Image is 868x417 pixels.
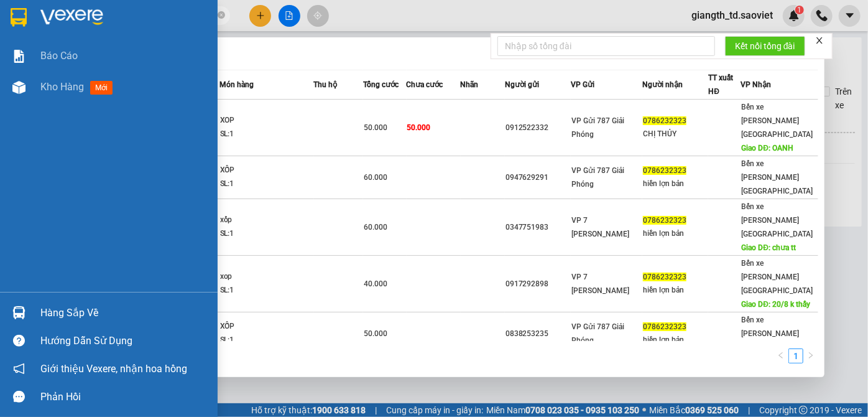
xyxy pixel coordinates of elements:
[220,270,313,284] div: xop
[742,316,813,352] span: Bến xe [PERSON_NAME] [GEOGRAPHIC_DATA]
[505,80,539,89] span: Người gửi
[13,363,25,375] span: notification
[40,304,208,322] div: Hàng sắp về
[571,166,624,189] span: VP Gửi 787 Giải Phóng
[220,320,313,334] div: XỐP
[643,227,708,240] div: hiền lợn bản
[773,349,788,363] button: left
[506,171,570,184] div: 0947629291
[314,80,338,89] span: Thu hộ
[708,73,733,96] span: TT xuất HĐ
[777,352,785,359] span: left
[218,10,225,22] span: close-circle
[506,121,570,134] div: 0912522332
[506,278,570,291] div: 0917292898
[12,306,25,319] img: warehouse-icon
[643,216,686,225] span: 0786232323
[789,349,803,363] a: 1
[219,80,254,89] span: Món hàng
[742,159,813,195] span: Bến xe [PERSON_NAME] [GEOGRAPHIC_DATA]
[742,300,811,309] span: Giao DĐ: 20/8 k thấy
[40,388,208,406] div: Phản hồi
[364,173,387,182] span: 60.000
[364,329,387,338] span: 50.000
[788,349,803,363] li: 1
[40,332,208,350] div: Hướng dẫn sử dụng
[11,8,27,27] img: logo-vxr
[497,36,715,56] input: Nhập số tổng đài
[364,123,387,132] span: 50.000
[642,80,683,89] span: Người nhận
[220,164,313,177] div: XỐP
[364,279,387,288] span: 40.000
[363,80,399,89] span: Tổng cước
[571,80,594,89] span: VP Gửi
[12,81,25,94] img: warehouse-icon
[742,202,813,238] span: Bến xe [PERSON_NAME] [GEOGRAPHIC_DATA]
[803,349,818,363] li: Next Page
[741,80,772,89] span: VP Nhận
[725,36,805,56] button: Kết nối tổng đài
[407,123,431,132] span: 50.000
[643,284,708,297] div: hiền lợn bản
[803,349,818,363] button: right
[742,144,794,152] span: Giao DĐ: OANH
[643,273,686,281] span: 0786232323
[12,50,25,63] img: solution-icon
[742,243,796,252] span: Giao DĐ: chưa tt
[571,273,629,295] span: VP 7 [PERSON_NAME]
[220,213,313,227] div: xốp
[571,322,624,345] span: VP Gửi 787 Giải Phóng
[815,36,824,45] span: close
[218,11,225,19] span: close-circle
[643,128,708,141] div: CHỊ THỦY
[13,391,25,403] span: message
[220,114,313,128] div: XOP
[643,166,686,175] span: 0786232323
[220,227,313,241] div: SL: 1
[461,80,479,89] span: Nhãn
[773,349,788,363] li: Previous Page
[571,216,629,238] span: VP 7 [PERSON_NAME]
[643,116,686,125] span: 0786232323
[643,334,708,347] div: hiền lợn bản
[742,259,813,295] span: Bến xe [PERSON_NAME] [GEOGRAPHIC_DATA]
[13,335,25,347] span: question-circle
[220,177,313,191] div: SL: 1
[220,334,313,347] div: SL: 1
[407,80,443,89] span: Chưa cước
[220,128,313,141] div: SL: 1
[90,81,113,95] span: mới
[506,221,570,234] div: 0347751983
[571,116,624,139] span: VP Gửi 787 Giải Phóng
[40,81,84,93] span: Kho hàng
[40,48,78,63] span: Báo cáo
[364,223,387,232] span: 60.000
[807,352,815,359] span: right
[742,103,813,139] span: Bến xe [PERSON_NAME] [GEOGRAPHIC_DATA]
[40,361,187,377] span: Giới thiệu Vexere, nhận hoa hồng
[506,327,570,340] div: 0838253235
[643,177,708,190] div: hiền lợn bản
[735,39,795,53] span: Kết nối tổng đài
[220,284,313,298] div: SL: 1
[643,322,686,331] span: 0786232323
